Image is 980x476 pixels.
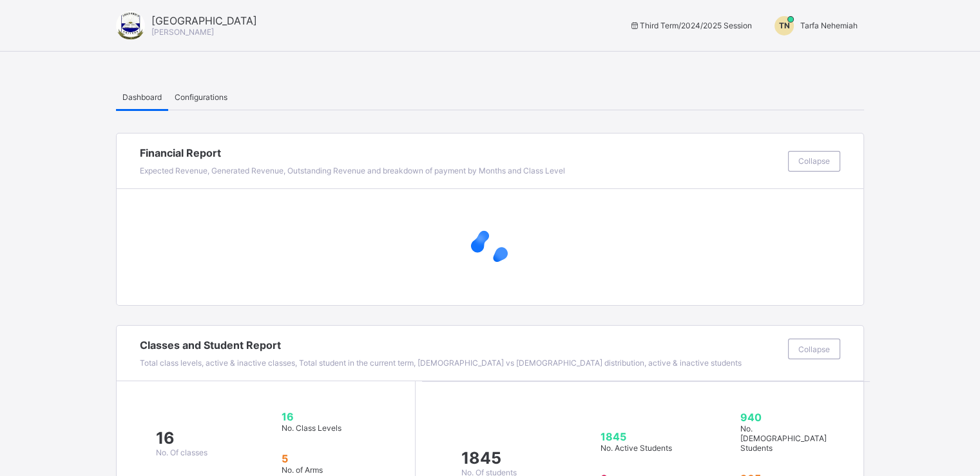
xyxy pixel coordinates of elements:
[461,448,517,468] span: 1845
[629,21,752,30] span: session/term information
[600,443,672,453] span: No. Active Students
[122,92,162,102] span: Dashboard
[740,411,838,424] span: 940
[800,21,858,30] span: Tarfa Nehemiah
[600,430,700,443] span: 1845
[798,344,830,354] span: Collapse
[156,448,207,457] span: No. Of classes
[151,14,257,27] span: [GEOGRAPHIC_DATA]
[151,27,214,37] span: [PERSON_NAME]
[140,358,742,368] span: Total class levels, active & inactive classes, Total student in the current term, [DEMOGRAPHIC_DA...
[140,166,565,175] span: Expected Revenue, Generated Revenue, Outstanding Revenue and breakdown of payment by Months and C...
[798,156,830,166] span: Collapse
[140,146,782,159] span: Financial Report
[282,410,378,423] span: 16
[156,428,207,448] span: 16
[282,452,378,465] span: 5
[282,465,323,475] span: No. of Arms
[140,339,782,352] span: Classes and Student Report
[779,21,790,30] span: TN
[175,92,227,102] span: Configurations
[282,423,341,433] span: No. Class Levels
[740,424,827,453] span: No. [DEMOGRAPHIC_DATA] Students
